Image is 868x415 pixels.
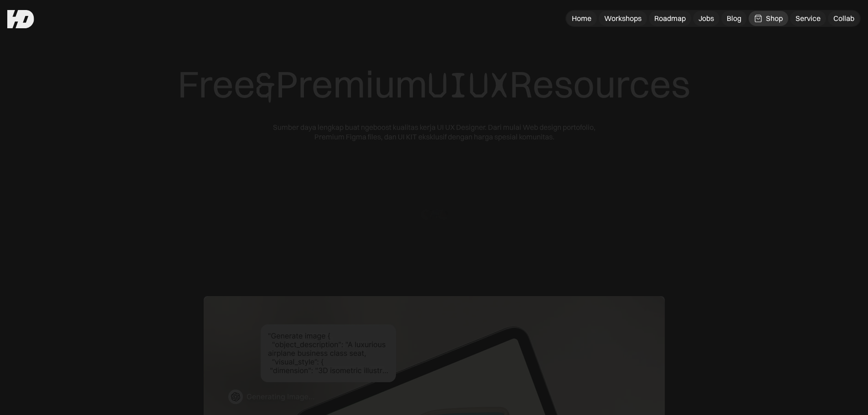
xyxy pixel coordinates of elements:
[749,11,788,26] a: Shop
[599,11,647,26] a: Workshops
[649,11,691,26] a: Roadmap
[427,63,509,108] span: UIUX
[270,123,598,142] div: Sumber daya lengkap buat ngeboost kualitas kerja UI UX Designer. Dari mulai Web design portofolio...
[654,14,686,23] div: Roadmap
[721,11,747,26] a: Blog
[833,14,854,23] div: Collab
[434,224,451,233] span: 50k+
[828,11,860,26] a: Collab
[255,63,276,108] span: &
[699,14,714,23] div: Jobs
[790,11,826,26] a: Service
[566,11,597,26] a: Home
[178,62,690,108] div: Free Premium Resources
[727,14,741,23] div: Blog
[796,14,821,23] div: Service
[572,14,591,23] div: Home
[766,14,783,23] div: Shop
[604,14,642,23] div: Workshops
[385,224,483,233] div: Dipercaya oleh designers
[693,11,719,26] a: Jobs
